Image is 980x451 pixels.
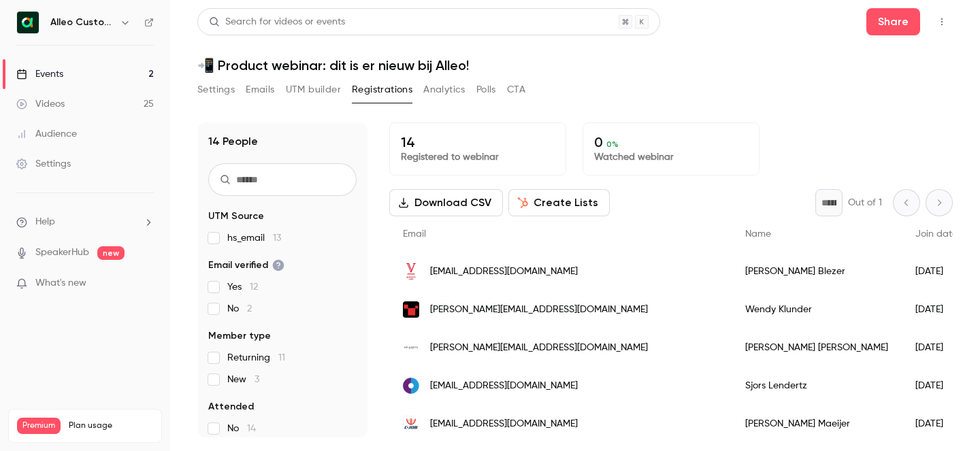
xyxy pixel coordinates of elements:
[209,15,345,29] div: Search for videos or events
[247,304,252,314] span: 2
[69,420,153,431] span: Plan usage
[403,416,419,432] img: c-job.com
[278,353,285,363] span: 11
[16,215,154,229] li: help-dropdown-opener
[255,375,259,384] span: 3
[17,418,61,434] span: Premium
[227,373,259,386] span: New
[902,367,971,405] div: [DATE]
[16,67,63,81] div: Events
[902,252,971,290] div: [DATE]
[430,379,578,393] span: [EMAIL_ADDRESS][DOMAIN_NAME]
[227,302,252,316] span: No
[250,282,258,292] span: 12
[403,378,419,394] img: chill.nu
[732,290,902,329] div: Wendy Klunder
[227,231,281,245] span: hs_email
[732,329,902,367] div: [PERSON_NAME] [PERSON_NAME]
[227,351,285,365] span: Returning
[50,16,114,29] h6: Alleo Customer Success
[16,127,77,141] div: Audience
[745,229,771,239] span: Name
[401,150,555,164] p: Registered to webinar
[430,265,578,279] span: [EMAIL_ADDRESS][DOMAIN_NAME]
[137,278,154,290] iframe: Noticeable Trigger
[35,246,89,260] a: SpeakerHub
[208,329,271,343] span: Member type
[902,329,971,367] div: [DATE]
[208,400,254,414] span: Attended
[430,341,648,355] span: [PERSON_NAME][EMAIL_ADDRESS][DOMAIN_NAME]
[403,229,426,239] span: Email
[197,79,235,101] button: Settings
[848,196,882,210] p: Out of 1
[352,79,412,101] button: Registrations
[17,12,39,33] img: Alleo Customer Success
[227,422,256,435] span: No
[286,79,341,101] button: UTM builder
[732,252,902,290] div: [PERSON_NAME] Blezer
[208,210,264,223] span: UTM Source
[403,339,419,356] img: mrmarvis.com
[35,276,86,290] span: What's new
[16,97,65,111] div: Videos
[594,134,748,150] p: 0
[208,258,284,272] span: Email verified
[423,79,465,101] button: Analytics
[476,79,496,101] button: Polls
[403,263,419,280] img: vaals.nl
[430,417,578,431] span: [EMAIL_ADDRESS][DOMAIN_NAME]
[430,303,648,317] span: [PERSON_NAME][EMAIL_ADDRESS][DOMAIN_NAME]
[247,424,256,433] span: 14
[208,133,258,150] h1: 14 People
[507,79,525,101] button: CTA
[606,139,619,149] span: 0 %
[902,290,971,329] div: [DATE]
[732,405,902,443] div: [PERSON_NAME] Maeijer
[915,229,958,239] span: Join date
[508,189,610,216] button: Create Lists
[97,246,125,260] span: new
[227,280,258,294] span: Yes
[197,57,953,73] h1: 📲 Product webinar: dit is er nieuw bij Alleo!
[273,233,281,243] span: 13
[866,8,920,35] button: Share
[594,150,748,164] p: Watched webinar
[389,189,503,216] button: Download CSV
[902,405,971,443] div: [DATE]
[35,215,55,229] span: Help
[246,79,274,101] button: Emails
[401,134,555,150] p: 14
[732,367,902,405] div: Sjors Lendertz
[403,301,419,318] img: redpanda.works
[16,157,71,171] div: Settings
